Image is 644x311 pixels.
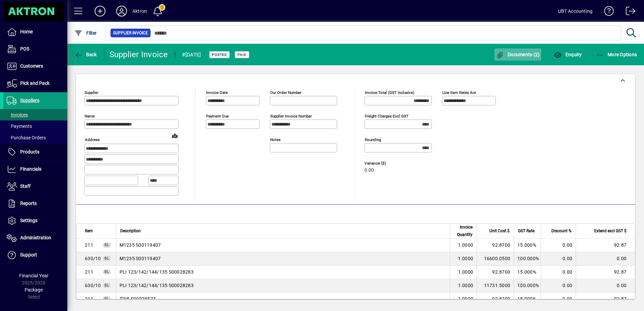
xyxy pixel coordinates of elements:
td: 0.00 [541,292,576,306]
td: 0.00 [541,252,576,266]
a: Knowledge Base [599,1,614,23]
a: POS [3,41,67,58]
span: Products [20,149,39,154]
span: Payments [7,124,32,129]
a: Products [3,144,67,161]
td: 92.8700 [477,292,514,306]
a: Settings [3,212,67,229]
a: Pick and Pack [3,75,67,92]
a: Home [3,24,67,40]
span: Back [74,52,97,57]
span: Support [20,252,37,257]
td: 0.00 [541,279,576,292]
td: 15.000% [514,292,541,306]
button: Enquiry [552,48,583,61]
span: Variance ($) [364,161,405,166]
span: Invoices [7,112,28,117]
button: Add [89,5,111,17]
mat-label: Rounding [365,137,381,142]
td: PLI 123/142/144/135 S00028283 [116,266,450,279]
td: 15.000% [514,266,541,279]
button: Filter [73,27,99,39]
mat-label: Payment due [206,114,229,118]
td: 92.87 [576,292,635,306]
span: Suppliers [20,98,39,103]
td: 1.0000 [450,292,477,306]
a: Financials [3,161,67,178]
span: Invoice Quantity [454,223,473,238]
span: GL [104,283,109,287]
div: UBT Accounting [558,6,592,16]
button: Profile [111,5,132,17]
mat-label: Our order number [270,90,301,95]
td: M1235 S00119407 [116,252,450,266]
a: Administration [3,230,67,246]
td: PLI 123/142/144/135 S00028283 [116,279,450,292]
td: 100.000% [514,252,541,266]
a: Invoices [3,109,67,120]
a: Customers [3,58,67,75]
td: 92.87 [576,239,635,252]
span: GL [104,297,109,301]
span: Purchases Import (ex GST) [85,242,93,248]
td: 0.00 [576,279,635,292]
span: Filter [74,30,97,36]
mat-label: Name [85,114,95,118]
span: Item [85,227,93,235]
span: Discount % [551,227,572,235]
a: Payments [3,120,67,132]
span: Administration [20,235,51,240]
td: 16600.0500 [477,252,514,266]
mat-label: Freight charges excl GST [365,114,409,118]
a: Reports [3,195,67,212]
mat-label: Invoice Total (GST inclusive) [365,90,414,95]
td: TRI5 S00028577 [116,292,450,306]
span: 0.00 [364,168,374,173]
span: Supplier Invoice [113,30,148,36]
span: Documents (2) [496,52,540,57]
span: Pick and Pack [20,80,50,86]
span: Customers [20,63,43,69]
td: M1235 S00119407 [116,239,450,252]
span: Package [25,287,43,292]
div: Supplier Invoice [109,49,168,60]
span: More Options [596,52,637,57]
td: 100.000% [514,279,541,292]
span: Financials [20,166,41,172]
span: Posted [212,53,227,57]
button: More Options [594,48,639,61]
td: 0.00 [576,252,635,266]
span: POS [20,46,29,51]
span: GL [104,270,109,274]
td: 1.0000 [450,279,477,292]
td: 15.000% [514,239,541,252]
span: GST on Imports [85,255,101,262]
span: Enquiry [554,52,582,57]
td: 0.00 [541,239,576,252]
a: Support [3,247,67,264]
mat-label: Line item rates are [442,90,476,95]
span: Purchases Import (ex GST) [85,269,93,275]
td: 1.0000 [450,266,477,279]
td: 1.0000 [450,252,477,266]
button: Documents (2) [494,48,542,61]
span: GST Rate [518,227,535,235]
td: 92.8700 [477,266,514,279]
span: Extend excl GST $ [594,227,626,235]
span: Description [120,227,141,235]
a: View on map [169,130,180,141]
span: Home [20,29,33,34]
a: Purchase Orders [3,132,67,143]
td: 0.00 [541,266,576,279]
a: Logout [621,1,636,23]
span: Financial Year [19,273,49,278]
div: Aktron [132,6,147,16]
app-page-header-button: Back [67,48,104,61]
span: Paid [237,53,247,57]
mat-label: Notes [270,137,281,142]
span: GL [104,256,109,260]
mat-label: Invoice date [206,90,228,95]
td: 1.0000 [450,239,477,252]
span: Settings [20,218,37,223]
span: Unit Cost $ [489,227,510,235]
